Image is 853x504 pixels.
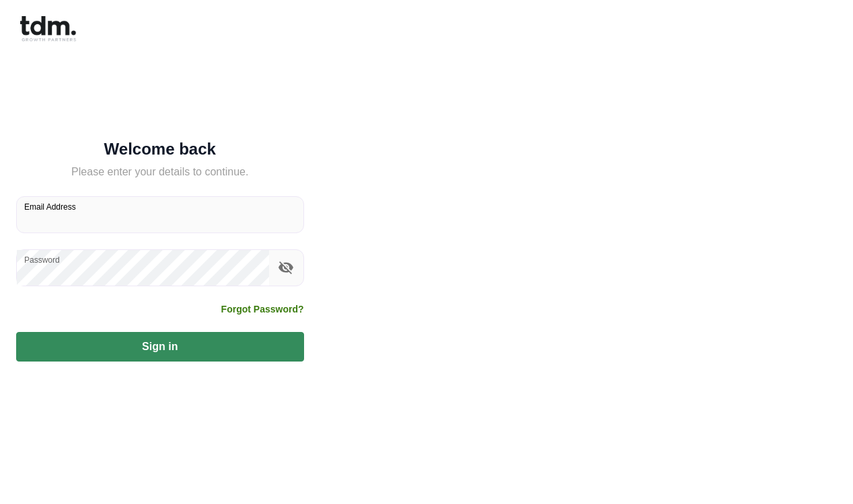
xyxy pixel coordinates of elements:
[16,164,304,180] h5: Please enter your details to continue.
[274,256,297,279] button: toggle password visibility
[24,201,76,212] label: Email Address
[16,332,304,362] button: Sign in
[221,302,304,316] a: Forgot Password?
[16,142,304,156] h5: Welcome back
[24,254,60,265] label: Password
